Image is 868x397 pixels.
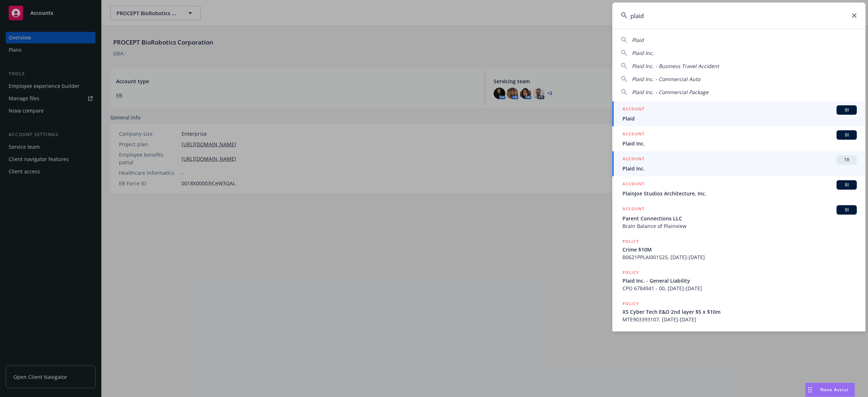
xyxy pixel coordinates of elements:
span: BI [839,107,854,113]
span: Plaid [622,115,857,122]
span: BI [839,132,854,138]
a: ACCOUNTBIPlaid [612,101,865,126]
span: Plaid Inc. [632,50,654,56]
a: POLICYCrime $10MB0621PPLAI001525, [DATE]-[DATE] [612,234,865,265]
span: MTE903393107, [DATE]-[DATE] [622,316,857,323]
h5: ACCOUNT [622,180,644,189]
a: ACCOUNTBIPlaid Inc. [612,126,865,151]
span: Plaid Inc. - Business Travel Accident [632,63,719,69]
h5: POLICY [622,300,639,307]
span: CPO 6784941 - 00, [DATE]-[DATE] [622,284,857,292]
a: ACCOUNTBIPlainJoe Studios Architecture, Inc. [612,176,865,201]
h5: POLICY [622,269,639,276]
span: PlainJoe Studios Architecture, Inc. [622,190,857,197]
span: BI [839,207,854,213]
span: Nova Assist [820,387,849,393]
span: Parent Connections LLC [622,215,857,222]
button: Nova Assist [805,383,855,397]
input: Search... [612,3,865,29]
span: Crime $10M [622,246,857,253]
span: B0621PPLAI001525, [DATE]-[DATE] [622,253,857,261]
span: Plaid Inc. - Commercial Package [632,89,709,96]
span: Plaid [632,37,644,43]
span: Brain Balance of Plainview [622,222,857,230]
h5: POLICY [622,238,639,245]
a: POLICYXS Cyber Tech E&O 2nd layer $5 x $10mMTE903393107, [DATE]-[DATE] [612,296,865,327]
span: Plaid Inc. [622,140,857,147]
span: Plaid Inc. [622,165,857,172]
span: TR [839,157,854,163]
span: Plaid Inc. - Commercial Auto [632,76,700,83]
a: POLICYPlaid Inc. - General LiabilityCPO 6784941 - 00, [DATE]-[DATE] [612,265,865,296]
a: POLICY [612,327,865,358]
span: XS Cyber Tech E&O 2nd layer $5 x $10m [622,308,857,316]
div: Drag to move [805,383,814,397]
h5: ACCOUNT [622,105,644,114]
h5: ACCOUNT [622,205,644,214]
span: BI [839,182,854,188]
a: ACCOUNTBIParent Connections LLCBrain Balance of Plainview [612,201,865,234]
h5: ACCOUNT [622,155,644,164]
h5: POLICY [622,331,639,338]
a: ACCOUNTTRPlaid Inc. [612,151,865,176]
h5: ACCOUNT [622,130,644,139]
span: Plaid Inc. - General Liability [622,277,857,284]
